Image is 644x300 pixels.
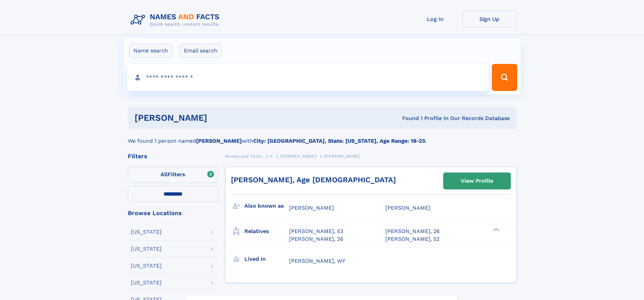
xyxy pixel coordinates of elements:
b: [PERSON_NAME] [196,138,242,144]
a: [PERSON_NAME] [280,152,316,160]
div: View Profile [461,173,493,189]
div: Filters [128,153,218,159]
div: [US_STATE] [131,246,162,252]
input: search input [127,64,489,91]
span: [PERSON_NAME] [385,205,430,211]
h3: Lived in [244,253,289,265]
div: Found 1 Profile In Our Records Database [305,115,510,122]
span: [PERSON_NAME] [289,205,334,211]
a: View Profile [444,173,510,189]
span: P [270,154,273,159]
a: P [270,152,273,160]
div: [US_STATE] [131,263,162,269]
div: ❯ [492,228,500,232]
a: [PERSON_NAME], 53 [289,228,343,235]
b: City: [GEOGRAPHIC_DATA], State: [US_STATE], Age Range: 18-25 [253,138,425,144]
div: [US_STATE] [131,280,162,285]
a: [PERSON_NAME], 26 [385,228,440,235]
label: Email search [180,44,222,58]
h3: Relatives [244,226,289,237]
h1: [PERSON_NAME] [135,114,305,122]
span: [PERSON_NAME] [324,154,360,159]
div: Browse Locations [128,210,218,216]
a: Sign Up [462,11,517,27]
label: Name search [129,44,172,58]
a: [PERSON_NAME], 52 [385,235,439,243]
span: [PERSON_NAME], WY [289,258,345,264]
label: Filters [128,167,218,183]
h3: Also known as [244,200,289,212]
div: We found 1 person named with . [128,129,517,145]
a: [PERSON_NAME], 26 [289,235,343,243]
span: [PERSON_NAME] [280,154,316,159]
a: Log In [408,11,462,27]
span: All [161,171,168,178]
button: Search Button [492,64,517,91]
a: [PERSON_NAME], Age [DEMOGRAPHIC_DATA] [231,176,396,184]
div: [US_STATE] [131,229,162,235]
a: Names and Facts [225,152,262,160]
img: Logo Names and Facts [128,11,225,29]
